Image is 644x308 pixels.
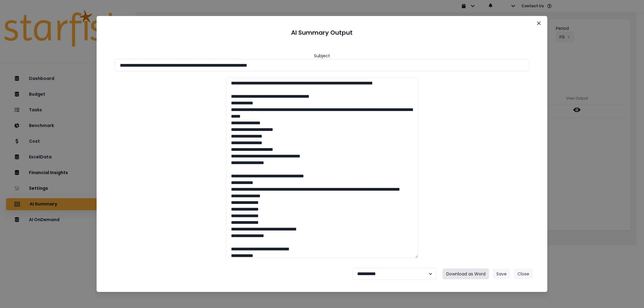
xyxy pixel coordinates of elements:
button: Download as Word [443,268,489,279]
button: Close [534,18,544,28]
button: Close [514,268,533,279]
button: Save [493,268,510,279]
header: AI Summary Output [104,23,540,42]
header: Subject [314,53,330,59]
